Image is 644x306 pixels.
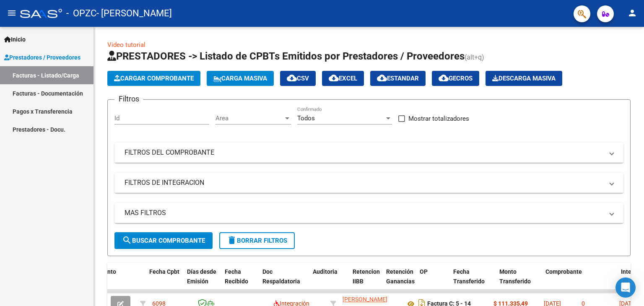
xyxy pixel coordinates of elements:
[184,263,221,300] datatable-header-cell: Días desde Emisión
[219,232,295,249] button: Borrar Filtros
[99,268,116,275] span: Monto
[453,268,485,285] span: Fecha Transferido
[107,71,200,86] button: Cargar Comprobante
[322,71,364,86] button: EXCEL
[377,75,419,82] span: Estandar
[349,263,383,300] datatable-header-cell: Retencion IIBB
[225,268,248,285] span: Fecha Recibido
[280,71,316,86] button: CSV
[114,143,623,163] mat-expansion-panel-header: FILTROS DEL COMPROBANTE
[207,71,274,86] button: Carga Masiva
[486,71,562,86] button: Descarga Masiva
[499,268,531,285] span: Monto Transferido
[627,8,637,18] mat-icon: person
[125,148,603,157] mat-panel-title: FILTROS DEL COMPROBANTE
[615,277,636,298] div: Open Intercom Messenger
[4,53,80,62] span: Prestadores / Proveedores
[309,263,349,300] datatable-header-cell: Auditoria
[353,268,380,285] span: Retencion IIBB
[114,75,194,82] span: Cargar Comprobante
[439,73,449,83] mat-icon: cloud_download
[114,173,623,193] mat-expansion-panel-header: FILTROS DE INTEGRACION
[221,263,259,300] datatable-header-cell: Fecha Recibido
[287,73,297,83] mat-icon: cloud_download
[343,296,387,303] span: [PERSON_NAME]
[486,71,562,86] app-download-masive: Descarga masiva de comprobantes (adjuntos)
[297,114,315,122] span: Todos
[329,73,339,83] mat-icon: cloud_download
[408,114,469,124] span: Mostrar totalizadores
[262,268,300,285] span: Doc Respaldatoria
[439,75,473,82] span: Gecros
[213,75,267,82] span: Carga Masiva
[416,263,450,300] datatable-header-cell: OP
[107,41,145,49] a: Video tutorial
[313,268,338,275] span: Auditoria
[545,268,582,275] span: Comprobante
[96,4,172,23] span: - [PERSON_NAME]
[114,232,213,249] button: Buscar Comprobante
[66,4,96,23] span: - OPZC
[122,235,132,245] mat-icon: search
[7,8,17,18] mat-icon: menu
[287,75,309,82] span: CSV
[149,268,179,275] span: Fecha Cpbt
[370,71,426,86] button: Estandar
[107,50,465,62] span: PRESTADORES -> Listado de CPBTs Emitidos por Prestadores / Proveedores
[450,263,496,300] datatable-header-cell: Fecha Transferido
[114,203,623,223] mat-expansion-panel-header: MAS FILTROS
[96,263,146,300] datatable-header-cell: Monto
[114,93,143,105] h3: Filtros
[4,35,26,44] span: Inicio
[125,178,603,187] mat-panel-title: FILTROS DE INTEGRACION
[125,208,603,218] mat-panel-title: MAS FILTROS
[216,114,283,122] span: Area
[386,268,415,285] span: Retención Ganancias
[259,263,309,300] datatable-header-cell: Doc Respaldatoria
[542,263,618,300] datatable-header-cell: Comprobante
[227,235,237,245] mat-icon: delete
[187,268,216,285] span: Días desde Emisión
[227,237,287,244] span: Borrar Filtros
[383,263,416,300] datatable-header-cell: Retención Ganancias
[377,73,387,83] mat-icon: cloud_download
[329,75,357,82] span: EXCEL
[420,268,428,275] span: OP
[492,75,556,82] span: Descarga Masiva
[465,53,484,61] span: (alt+q)
[122,237,205,244] span: Buscar Comprobante
[496,263,542,300] datatable-header-cell: Monto Transferido
[146,263,184,300] datatable-header-cell: Fecha Cpbt
[432,71,479,86] button: Gecros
